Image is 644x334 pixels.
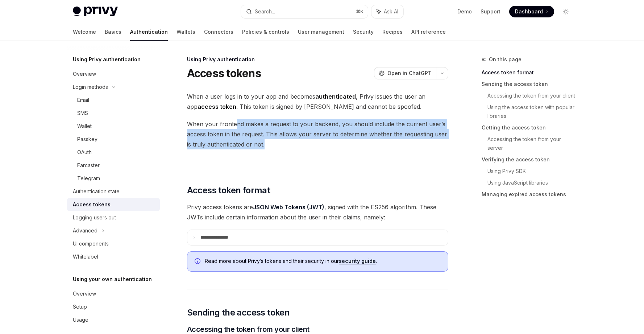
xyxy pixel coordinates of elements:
[77,174,100,183] div: Telegram
[67,159,160,172] a: Farcaster
[77,109,88,117] div: SMS
[187,185,270,196] span: Access token format
[315,93,356,100] strong: authenticated
[77,148,92,157] div: OAuth
[356,9,363,15] span: ⌘ K
[187,91,448,112] span: When a user logs in to your app and becomes , Privy issues the user an app . This token is signed...
[187,56,448,63] div: Using Privy authentication
[73,55,141,64] h5: Using Privy authentication
[482,78,577,90] a: Sending the access token
[77,161,100,170] div: Farcaster
[204,23,233,41] a: Connectors
[73,316,88,324] div: Usage
[205,257,441,265] span: Read more about Privy’s tokens and their security in our .
[195,258,202,265] svg: Info
[67,94,160,107] a: Email
[73,70,96,78] div: Overview
[187,67,261,80] h1: Access tokens
[487,102,577,122] a: Using the access token with popular libraries
[187,202,448,222] span: Privy access tokens are , signed with the ES256 algorithm. These JWTs include certain information...
[67,146,160,159] a: OAuth
[77,122,92,131] div: Wallet
[73,226,97,235] div: Advanced
[73,302,87,311] div: Setup
[242,23,289,41] a: Policies & controls
[374,67,436,79] button: Open in ChatGPT
[515,8,543,15] span: Dashboard
[482,122,577,133] a: Getting the access token
[67,250,160,263] a: Whitelabel
[457,8,472,15] a: Demo
[67,198,160,211] a: Access tokens
[105,23,121,41] a: Basics
[67,120,160,133] a: Wallet
[187,119,448,149] span: When your frontend makes a request to your backend, you should include the current user’s access ...
[73,275,152,284] h5: Using your own authentication
[73,252,98,261] div: Whitelabel
[487,177,577,189] a: Using JavaScript libraries
[77,135,97,144] div: Passkey
[73,7,118,17] img: light logo
[67,67,160,81] a: Overview
[67,287,160,300] a: Overview
[371,5,403,18] button: Ask AI
[73,23,96,41] a: Welcome
[67,172,160,185] a: Telegram
[382,23,403,41] a: Recipes
[255,7,275,16] div: Search...
[489,55,522,64] span: On this page
[176,23,195,41] a: Wallets
[73,289,96,298] div: Overview
[411,23,446,41] a: API reference
[482,189,577,200] a: Managing expired access tokens
[487,133,577,154] a: Accessing the token from your server
[481,8,500,15] a: Support
[339,258,376,264] a: security guide
[387,70,432,77] span: Open in ChatGPT
[73,187,120,196] div: Authentication state
[130,23,168,41] a: Authentication
[487,90,577,102] a: Accessing the token from your client
[73,239,109,248] div: UI components
[487,165,577,177] a: Using Privy SDK
[77,96,89,104] div: Email
[198,103,236,110] strong: access token
[482,154,577,165] a: Verifying the access token
[67,300,160,313] a: Setup
[73,200,111,209] div: Access tokens
[187,307,290,318] span: Sending the access token
[67,313,160,326] a: Usage
[73,83,108,91] div: Login methods
[353,23,374,41] a: Security
[67,185,160,198] a: Authentication state
[253,203,324,211] a: JSON Web Tokens (JWT)
[73,213,116,222] div: Logging users out
[384,8,398,15] span: Ask AI
[298,23,344,41] a: User management
[67,133,160,146] a: Passkey
[67,211,160,224] a: Logging users out
[509,6,554,17] a: Dashboard
[67,237,160,250] a: UI components
[241,5,368,18] button: Search...⌘K
[560,6,572,17] button: Toggle dark mode
[67,107,160,120] a: SMS
[482,67,577,78] a: Access token format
